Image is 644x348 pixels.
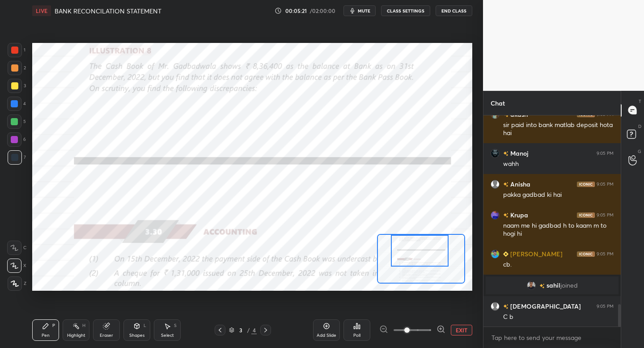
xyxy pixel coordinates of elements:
button: EXIT [451,325,472,335]
div: 4 [7,97,26,111]
h6: Manoj [508,149,528,158]
div: X [7,259,26,273]
img: no-rating-badge.077c3623.svg [503,112,508,117]
img: no-rating-badge.077c3623.svg [503,182,508,187]
p: D [638,123,641,130]
div: pakka gadbad ki hai [503,191,614,199]
img: no-rating-badge.077c3623.svg [539,283,545,288]
div: Poll [353,333,360,338]
h6: [PERSON_NAME] [508,249,563,259]
div: cb. [503,260,614,269]
h4: BANK RECONCILATION STATEMENT [55,7,161,15]
div: wahh [503,160,614,169]
button: End Class [436,5,472,16]
div: 1 [8,43,25,57]
div: Z [8,276,26,291]
div: 3 [236,327,245,333]
div: P [52,323,55,328]
div: 2 [8,61,26,75]
p: Chat [483,91,512,115]
img: default.png [491,301,500,310]
div: S [174,323,177,328]
div: H [82,323,85,328]
div: naam me hi gadbad h to kaam m to hogi hi [503,221,614,238]
div: Add Slide [317,333,336,338]
div: 9:05 PM [597,150,614,156]
p: G [638,148,641,155]
div: 9:05 PM [597,111,614,117]
div: sir paid into bank matlab deposit hota hai [503,121,614,138]
div: 9:05 PM [597,181,614,187]
p: T [639,98,641,105]
button: CLASS SETTINGS [381,5,430,16]
img: iconic-dark.1390631f.png [577,251,595,256]
div: 9:05 PM [597,251,614,256]
div: C [7,241,26,255]
div: 9:05 PM [597,212,614,217]
button: mute [343,5,376,16]
div: L [144,323,146,328]
span: sahil [547,282,560,289]
h6: Krupa [508,210,528,220]
img: 33c90eaa09fb446b8195cfdb4562edd4.jpg [491,249,500,258]
img: iconic-dark.1390631f.png [577,181,595,187]
div: 3 [8,79,26,93]
div: Shapes [129,333,144,338]
div: C b [503,313,614,322]
div: / [247,327,250,333]
img: default.png [491,179,500,188]
div: Eraser [100,333,113,338]
div: 6 [7,132,26,147]
img: iconic-dark.1390631f.png [577,212,595,217]
div: 9:05 PM [597,303,614,309]
div: Pen [42,333,50,338]
span: mute [358,8,370,14]
img: no-rating-badge.077c3623.svg [503,151,508,156]
img: 2b66c2acb53943a095606e681ef2fbd0.jpg [491,149,500,157]
img: 45be8b244e1147cdb657e22ce205a112.jpg [527,281,536,290]
img: iconic-dark.1390631f.png [577,111,595,117]
span: joined [560,282,578,289]
img: no-rating-badge.077c3623.svg [503,304,508,309]
div: 4 [251,326,257,334]
img: ad4047ff7b414626837a6f128a8734e9.jpg [491,210,500,219]
h6: Anisha [508,179,530,189]
div: 7 [8,150,26,165]
div: 5 [7,115,26,129]
h6: [DEMOGRAPHIC_DATA] [508,301,581,311]
img: no-rating-badge.077c3623.svg [503,213,508,218]
div: Select [161,333,174,338]
div: grid [483,115,621,327]
img: Learner_Badge_beginner_1_8b307cf2a0.svg [503,251,508,257]
div: LIVE [32,5,51,16]
div: Highlight [67,333,85,338]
